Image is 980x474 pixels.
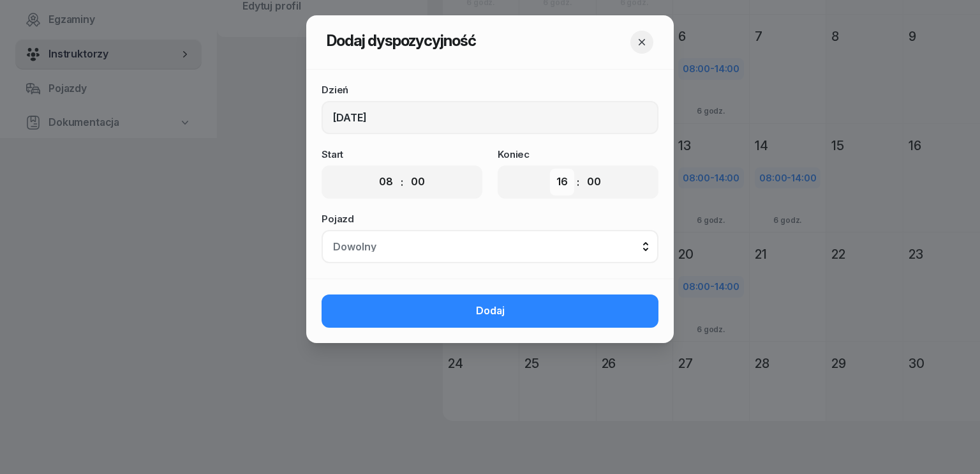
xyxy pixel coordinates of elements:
button: Dowolny [322,230,658,263]
div: : [401,174,403,190]
div: : [577,174,579,190]
button: Dodaj [322,294,658,328]
span: Dodaj [476,303,505,319]
span: Dodaj dyspozycyjność [327,31,476,50]
div: Dowolny [333,241,376,252]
